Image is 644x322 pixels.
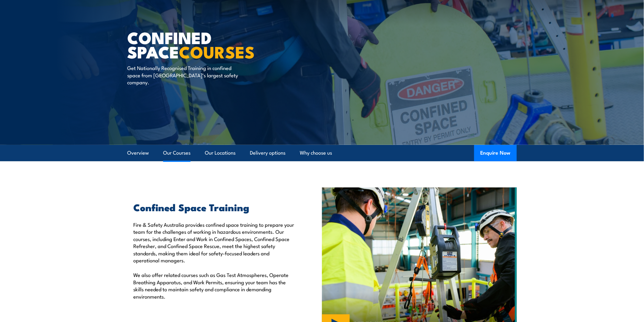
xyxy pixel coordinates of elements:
a: Our Locations [205,145,236,161]
h2: Confined Space Training [133,203,294,211]
a: Overview [127,145,149,161]
a: Our Courses [163,145,191,161]
a: Delivery options [250,145,285,161]
strong: COURSES [179,39,255,64]
a: Why choose us [300,145,332,161]
p: We also offer related courses such as Gas Test Atmospheres, Operate Breathing Apparatus, and Work... [133,271,294,300]
p: Fire & Safety Australia provides confined space training to prepare your team for the challenges ... [133,221,294,264]
p: Get Nationally Recognised Training in confined space from [GEOGRAPHIC_DATA]’s largest safety comp... [127,64,238,86]
h1: Confined Space [127,30,278,58]
button: Enquire Now [474,145,517,161]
